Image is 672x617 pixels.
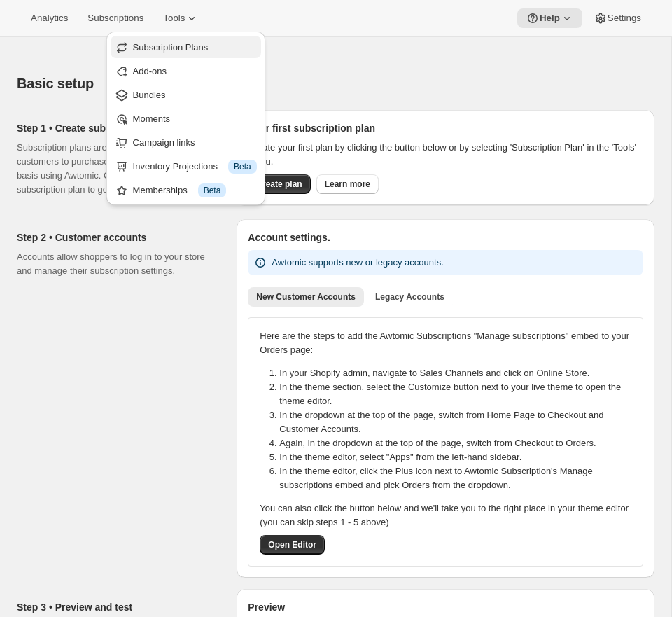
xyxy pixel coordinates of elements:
[87,13,143,24] span: Subscriptions
[279,380,640,408] li: In the theme section, select the Customize button next to your live theme to open the theme editor.
[111,107,261,130] button: Moments
[260,329,631,357] p: Here are the steps to add the Awtomic Subscriptions "Manage subscriptions" embed to your Orders p...
[517,8,582,28] button: Help
[540,13,560,24] span: Help
[133,183,257,197] div: Memberships
[260,501,631,529] p: You can also click the button below and we'll take you to the right place in your theme editor (y...
[17,600,214,614] h2: Step 3 • Preview and test
[279,464,640,492] li: In the theme editor, click the Plus icon next to Awtomic Subscription's Manage subscriptions embe...
[256,179,302,190] span: Create plan
[111,83,261,106] button: Bundles
[133,113,170,124] span: Moments
[17,76,94,91] span: Basic setup
[248,600,643,614] h2: Preview
[204,185,221,196] span: Beta
[133,90,166,100] span: Bundles
[17,230,214,244] h2: Step 2 • Customer accounts
[133,42,209,53] span: Subscription Plans
[248,230,643,244] h2: Account settings.
[279,408,640,436] li: In the dropdown at the top of the page, switch from Home Page to Checkout and Customer Accounts.
[163,13,185,24] span: Tools
[248,174,310,194] button: Create plan
[279,450,640,464] li: In the theme editor, select "Apps" from the left-hand sidebar.
[111,60,261,82] button: Add-ons
[111,179,261,201] button: Memberships
[279,436,640,450] li: Again, in the dropdown at the top of the page, switch from Checkout to Orders.
[268,539,316,550] span: Open Editor
[111,155,261,177] button: Inventory Projections
[248,141,643,169] p: Create your first plan by clicking the button below or by selecting 'Subscription Plan' in the 'T...
[111,131,261,153] button: Campaign links
[133,66,167,76] span: Add-ons
[325,179,370,190] span: Learn more
[316,174,379,194] a: Learn more
[133,137,195,148] span: Campaign links
[608,13,641,24] span: Settings
[375,291,444,303] span: Legacy Accounts
[155,8,207,28] button: Tools
[248,287,364,307] button: New Customer Accounts
[279,366,640,380] li: In your Shopify admin, navigate to Sales Channels and click on Online Store.
[272,256,443,270] p: Awtomic supports new or legacy accounts.
[248,121,643,135] h2: Your first subscription plan
[256,291,356,303] span: New Customer Accounts
[17,121,214,135] h2: Step 1 • Create subscription plan
[22,8,76,28] button: Analytics
[79,8,152,28] button: Subscriptions
[133,160,257,174] div: Inventory Projections
[234,161,251,172] span: Beta
[17,141,214,197] p: Subscription plans are the heart of what allows customers to purchase products on a recurring bas...
[367,287,453,307] button: Legacy Accounts
[31,13,68,24] span: Analytics
[260,535,325,555] button: Open Editor
[17,250,214,278] p: Accounts allow shoppers to log in to your store and manage their subscription settings.
[111,36,261,58] button: Subscription Plans
[585,8,650,28] button: Settings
